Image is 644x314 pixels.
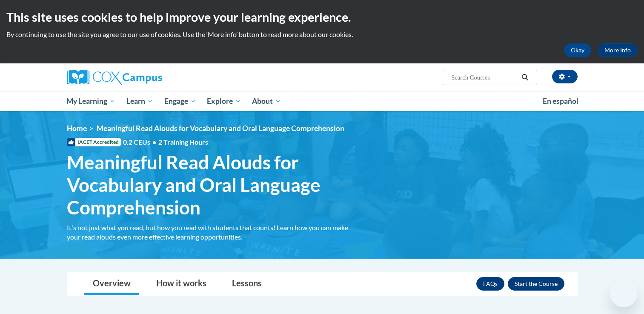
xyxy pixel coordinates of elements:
iframe: Button to launch messaging window [610,280,637,307]
a: En español [537,92,584,110]
a: Engage [159,91,202,111]
button: Account Settings [552,70,578,83]
a: Explore [201,91,246,111]
span: En español [543,97,578,106]
a: Cox Campus [67,70,229,85]
span: 2 Training Hours [158,138,208,146]
img: Cox Campus [67,70,162,85]
button: Enroll [508,277,564,291]
span: 0.2 CEUs [123,137,208,147]
a: Overview [84,273,139,295]
span: Meaningful Read Alouds for Vocabulary and Oral Language Comprehension [97,124,344,133]
a: FAQs [476,277,504,291]
a: How it works [148,273,215,295]
span: IACET Accredited [67,138,121,146]
button: Okay [564,43,591,57]
span: My Learning [66,96,115,106]
a: Lessons [223,273,270,295]
a: Learn [121,91,159,111]
input: Search Courses [450,72,518,83]
a: About [246,91,286,111]
a: More Info [598,43,638,57]
span: Meaningful Read Alouds for Vocabulary and Oral Language Comprehension [67,151,361,218]
div: It's not just what you read, but how you read with students that counts! Learn how you can make y... [67,223,361,242]
span: Learn [126,96,153,106]
span: Explore [207,96,241,106]
button: Search [518,72,531,83]
span: About [252,96,281,106]
div: Main menu [54,91,590,111]
a: Home [67,124,87,133]
span: • [152,138,156,146]
span: Engage [164,96,196,106]
h2: This site uses cookies to help improve your learning experience. [6,9,638,26]
p: By continuing to use the site you agree to our use of cookies. Use the ‘More info’ button to read... [6,30,638,39]
a: My Learning [61,91,121,111]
